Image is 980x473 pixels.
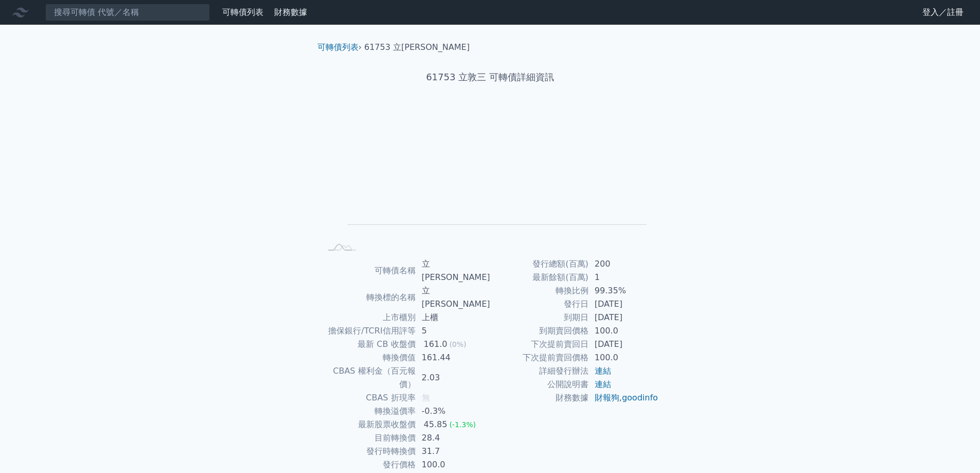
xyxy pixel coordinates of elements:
[589,271,659,284] td: 1
[490,378,589,391] td: 公開說明書
[338,117,647,240] g: Chart
[490,324,589,338] td: 到期賣回價格
[589,324,659,338] td: 100.0
[595,393,619,402] a: 財報狗
[322,418,416,431] td: 最新股票收盤價
[589,284,659,297] td: 99.35%
[490,311,589,324] td: 到期日
[490,257,589,271] td: 發行總額(百萬)
[317,42,359,52] a: 可轉債列表
[322,257,416,284] td: 可轉債名稱
[422,393,430,402] span: 無
[422,418,450,431] div: 45.85
[490,271,589,284] td: 最新餘額(百萬)
[322,458,416,471] td: 發行價格
[622,393,658,402] a: goodinfo
[595,366,611,376] a: 連結
[490,391,589,405] td: 財務數據
[416,311,490,324] td: 上櫃
[309,70,671,84] h1: 61753 立敦三 可轉債詳細資訊
[322,311,416,324] td: 上市櫃別
[449,421,476,429] span: (-1.3%)
[490,364,589,378] td: 詳細發行辦法
[490,297,589,311] td: 發行日
[322,405,416,418] td: 轉換溢價率
[416,364,490,391] td: 2.03
[322,351,416,364] td: 轉換價值
[416,405,490,418] td: -0.3%
[595,379,611,389] a: 連結
[317,41,362,54] li: ›
[589,391,659,405] td: ,
[589,338,659,351] td: [DATE]
[490,351,589,364] td: 下次提前賣回價格
[364,41,470,54] li: 61753 立[PERSON_NAME]
[416,257,490,284] td: 立[PERSON_NAME]
[416,458,490,471] td: 100.0
[589,311,659,324] td: [DATE]
[322,445,416,458] td: 發行時轉換價
[416,284,490,311] td: 立[PERSON_NAME]
[322,338,416,351] td: 最新 CB 收盤價
[322,364,416,391] td: CBAS 權利金（百元報價）
[322,391,416,405] td: CBAS 折現率
[449,340,466,348] span: (0%)
[416,431,490,445] td: 28.4
[416,324,490,338] td: 5
[416,445,490,458] td: 31.7
[490,284,589,297] td: 轉換比例
[914,4,972,21] a: 登入／註冊
[490,338,589,351] td: 下次提前賣回日
[589,257,659,271] td: 200
[422,338,450,351] div: 161.0
[322,284,416,311] td: 轉換標的名稱
[222,7,263,17] a: 可轉債列表
[322,431,416,445] td: 目前轉換價
[45,4,210,21] input: 搜尋可轉債 代號／名稱
[274,7,307,17] a: 財務數據
[416,351,490,364] td: 161.44
[322,324,416,338] td: 擔保銀行/TCRI信用評等
[589,351,659,364] td: 100.0
[589,297,659,311] td: [DATE]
